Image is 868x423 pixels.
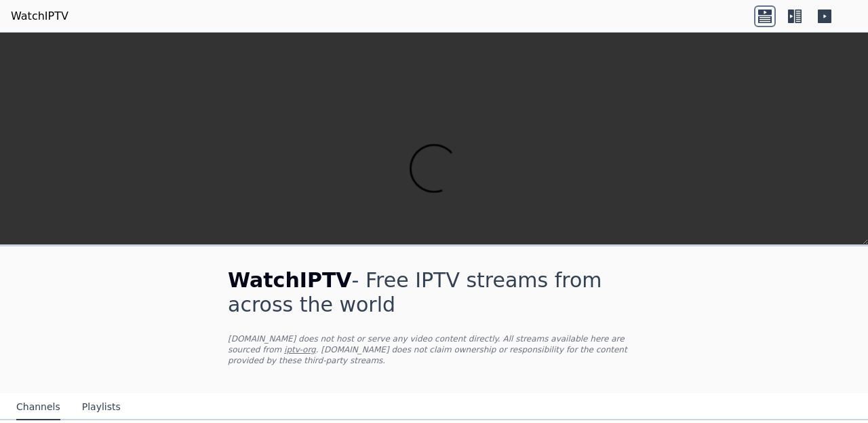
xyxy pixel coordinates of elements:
[82,394,121,420] button: Playlists
[228,268,352,292] span: WatchIPTV
[228,268,640,317] h1: - Free IPTV streams from across the world
[11,8,68,24] a: WatchIPTV
[16,394,60,420] button: Channels
[228,333,640,366] p: [DOMAIN_NAME] does not host or serve any video content directly. All streams available here are s...
[284,345,316,354] a: iptv-org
